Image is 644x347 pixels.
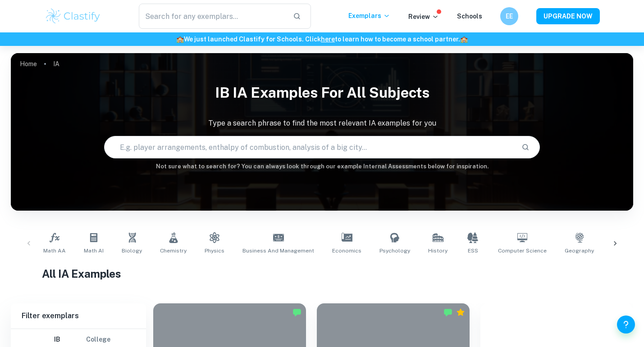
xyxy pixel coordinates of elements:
[122,247,142,255] span: Biology
[11,118,633,129] p: Type a search phrase to find the most relevant IA examples for you
[11,303,146,329] h6: Filter exemplars
[2,34,642,44] h6: We just launched Clastify for Schools. Click to learn how to become a school partner.
[20,58,37,70] a: Home
[11,162,633,171] h6: Not sure what to search for? You can always look through our example Internal Assessments below f...
[42,266,602,282] h1: All IA Examples
[460,36,468,43] span: 🏫
[408,12,439,22] p: Review
[242,247,314,255] span: Business and Management
[348,11,390,21] p: Exemplars
[536,8,600,24] button: UPGRADE NOW
[53,59,59,69] p: IA
[443,308,452,317] img: Marked
[176,36,184,43] span: 🏫
[498,247,547,255] span: Computer Science
[500,7,518,25] button: EE
[43,247,66,255] span: Math AA
[321,36,335,43] a: here
[457,13,482,20] a: Schools
[565,247,594,255] span: Geography
[11,78,633,107] h1: IB IA examples for all subjects
[205,247,224,255] span: Physics
[45,7,102,25] img: Clastify logo
[105,135,514,160] input: E.g. player arrangements, enthalpy of combustion, analysis of a big city...
[428,247,448,255] span: History
[456,308,465,317] div: Premium
[160,247,187,255] span: Chemistry
[617,315,635,333] button: Help and Feedback
[379,247,410,255] span: Psychology
[518,140,533,155] button: Search
[292,308,301,317] img: Marked
[504,11,514,21] h6: EE
[332,247,361,255] span: Economics
[468,247,478,255] span: ESS
[84,247,104,255] span: Math AI
[139,4,286,29] input: Search for any exemplars...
